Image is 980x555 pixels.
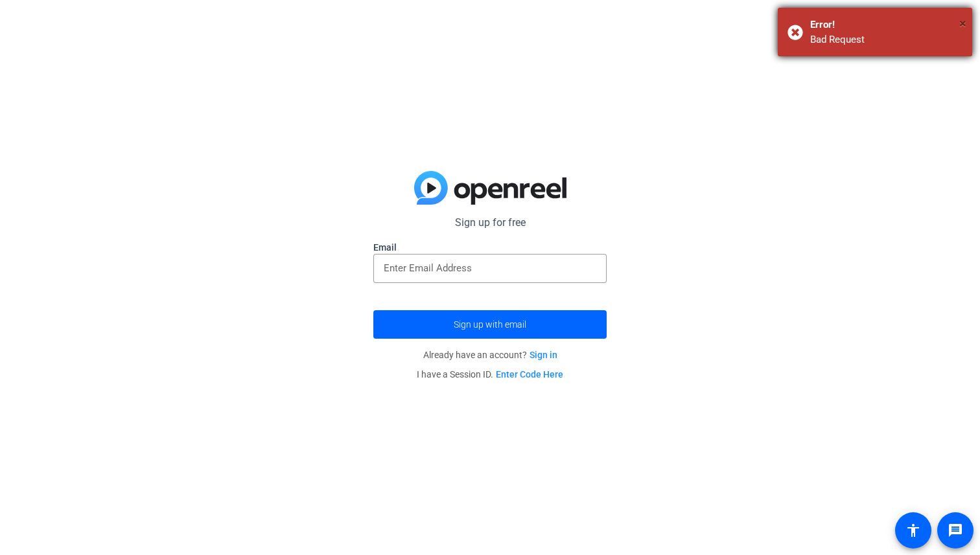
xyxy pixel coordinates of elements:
label: Email [373,241,607,254]
span: × [959,16,966,31]
img: blue-gradient.svg [414,171,566,205]
span: I have a Session ID. [417,369,563,379]
a: Sign in [530,350,557,360]
p: Sign up for free [373,215,607,231]
button: Sign up with email [373,310,607,339]
input: Enter Email Address [384,260,596,276]
mat-icon: message [948,523,963,538]
button: Close [959,14,966,33]
div: Bad Request [810,32,962,47]
span: Already have an account? [423,350,557,360]
div: Error! [810,17,962,32]
a: Enter Code Here [496,369,563,379]
mat-icon: accessibility [905,523,921,538]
